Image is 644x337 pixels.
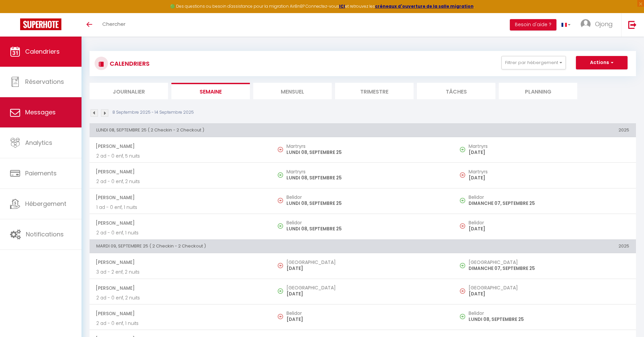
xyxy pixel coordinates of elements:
[96,140,265,153] span: [PERSON_NAME]
[469,260,629,265] h5: [GEOGRAPHIC_DATA]
[469,200,629,207] p: DIMANCHE 07, SEPTEMBRE 25
[97,13,130,37] a: Chercher
[469,265,629,272] p: DIMANCHE 07, SEPTEMBRE 25
[417,83,495,99] li: Tâches
[375,3,474,9] a: créneaux d'ouverture de la salle migration
[25,138,52,147] span: Analytics
[335,83,414,99] li: Trimestre
[469,174,629,181] p: [DATE]
[469,194,629,200] h5: Belidor
[286,225,447,232] p: LUNDI 08, SEPTEMBRE 25
[253,83,332,99] li: Mensuel
[286,200,447,207] p: LUNDI 08, SEPTEMBRE 25
[286,149,447,156] p: LUNDI 08, SEPTEMBRE 25
[460,147,465,152] img: NO IMAGE
[278,198,283,203] img: NO IMAGE
[286,220,447,225] h5: Belidor
[90,123,454,137] th: LUNDI 08, SEPTEMBRE 25 ( 2 Checkin - 2 Checkout )
[454,239,636,253] th: 2025
[469,220,629,225] h5: Belidor
[460,223,465,229] img: NO IMAGE
[499,83,577,99] li: Planning
[339,3,345,9] a: ICI
[90,83,168,99] li: Journalier
[469,285,629,290] h5: [GEOGRAPHIC_DATA]
[286,290,447,297] p: [DATE]
[469,316,629,323] p: LUNDI 08, SEPTEMBRE 25
[595,20,613,28] span: Ojong
[286,174,447,181] p: LUNDI 08, SEPTEMBRE 25
[460,314,465,319] img: NO IMAGE
[286,194,447,200] h5: Belidor
[286,260,447,265] h5: [GEOGRAPHIC_DATA]
[96,191,265,204] span: [PERSON_NAME]
[286,311,447,316] h5: Belidor
[469,149,629,156] p: [DATE]
[96,294,265,301] p: 2 ad - 0 enf, 2 nuits
[576,56,628,69] button: Actions
[171,83,250,99] li: Semaine
[286,285,447,290] h5: [GEOGRAPHIC_DATA]
[510,19,556,31] button: Besoin d'aide ?
[96,165,265,178] span: [PERSON_NAME]
[469,169,629,174] h5: Martryrs
[460,198,465,203] img: NO IMAGE
[26,230,64,238] span: Notifications
[112,109,194,116] p: 8 Septembre 2025 - 14 Septembre 2025
[96,153,265,160] p: 2 ad - 0 enf, 5 nuits
[20,18,61,30] img: Super Booking
[278,263,283,268] img: NO IMAGE
[96,217,265,229] span: [PERSON_NAME]
[90,239,454,253] th: MARDI 09, SEPTEMBRE 25 ( 2 Checkin - 2 Checkout )
[96,282,265,294] span: [PERSON_NAME]
[460,172,465,178] img: NO IMAGE
[576,13,621,37] a: ... Ojong
[286,169,447,174] h5: Martryrs
[96,256,265,269] span: [PERSON_NAME]
[25,77,64,86] span: Réservations
[469,144,629,149] h5: Martryrs
[460,263,465,268] img: NO IMAGE
[96,178,265,185] p: 2 ad - 0 enf, 2 nuits
[96,320,265,327] p: 2 ad - 0 enf, 1 nuits
[278,147,283,152] img: NO IMAGE
[501,56,566,69] button: Filtrer par hébergement
[286,316,447,323] p: [DATE]
[460,288,465,294] img: NO IMAGE
[286,144,447,149] h5: Martryrs
[581,19,591,29] img: ...
[108,56,150,71] h3: CALENDRIERS
[469,311,629,316] h5: Belidor
[25,108,56,116] span: Messages
[628,20,637,29] img: logout
[469,290,629,297] p: [DATE]
[96,204,265,211] p: 1 ad - 0 enf, 1 nuits
[25,200,66,208] span: Hébergement
[469,225,629,232] p: [DATE]
[102,20,125,27] span: Chercher
[454,123,636,137] th: 2025
[25,47,60,56] span: Calendriers
[278,314,283,319] img: NO IMAGE
[96,229,265,236] p: 2 ad - 0 enf, 1 nuits
[286,265,447,272] p: [DATE]
[25,169,57,177] span: Paiements
[96,307,265,320] span: [PERSON_NAME]
[96,269,265,276] p: 3 ad - 2 enf, 2 nuits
